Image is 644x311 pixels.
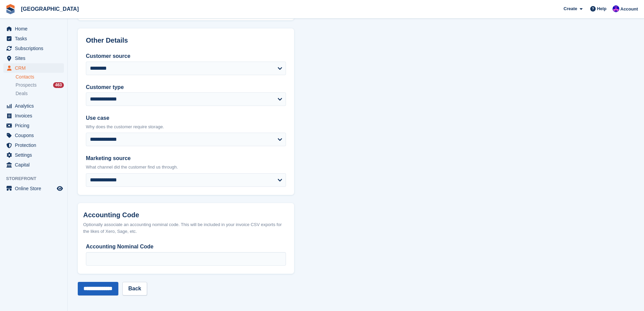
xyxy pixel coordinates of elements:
a: menu [3,44,64,53]
span: Prospects [16,82,37,88]
span: Invoices [15,111,55,120]
a: menu [3,121,64,130]
p: Why does the customer require storage. [86,124,286,130]
a: menu [3,111,64,120]
span: Home [15,24,55,34]
a: Contacts [16,74,64,80]
a: menu [3,150,64,160]
span: CRM [15,63,55,73]
span: Deals [16,90,28,97]
div: Optionally associate an accounting nominal code. This will be included in your invoice CSV export... [83,221,289,235]
label: Use case [86,114,286,122]
a: Preview store [56,184,64,193]
label: Accounting Nominal Code [86,243,286,251]
span: Settings [15,150,55,160]
div: 463 [53,82,64,88]
img: Ivan Gačić [613,5,619,12]
span: Create [564,5,577,12]
label: Customer type [86,83,286,91]
a: menu [3,184,64,193]
span: Coupons [15,131,55,140]
span: Storefront [6,175,67,182]
a: [GEOGRAPHIC_DATA] [18,3,81,15]
p: What channel did the customer find us through. [86,164,286,171]
h2: Accounting Code [83,211,289,219]
span: Online Store [15,184,55,193]
img: stora-icon-8386f47178a22dfd0bd8f6a31ec36ba5ce8667c1dd55bd0f319d3a0aa187defe.svg [5,4,16,14]
a: Back [122,282,147,295]
label: Marketing source [86,154,286,162]
a: menu [3,131,64,140]
a: menu [3,53,64,63]
a: menu [3,34,64,43]
span: Help [597,5,606,12]
a: menu [3,24,64,34]
a: menu [3,160,64,170]
span: Analytics [15,101,55,111]
a: Prospects 463 [16,82,64,89]
h2: Other Details [86,37,286,44]
a: menu [3,140,64,150]
span: Protection [15,140,55,150]
a: menu [3,63,64,73]
span: Tasks [15,34,55,43]
label: Customer source [86,52,286,60]
span: Sites [15,53,55,63]
a: menu [3,101,64,111]
span: Subscriptions [15,44,55,53]
span: Capital [15,160,55,170]
a: Deals [16,90,64,97]
span: Account [620,6,638,13]
span: Pricing [15,121,55,130]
